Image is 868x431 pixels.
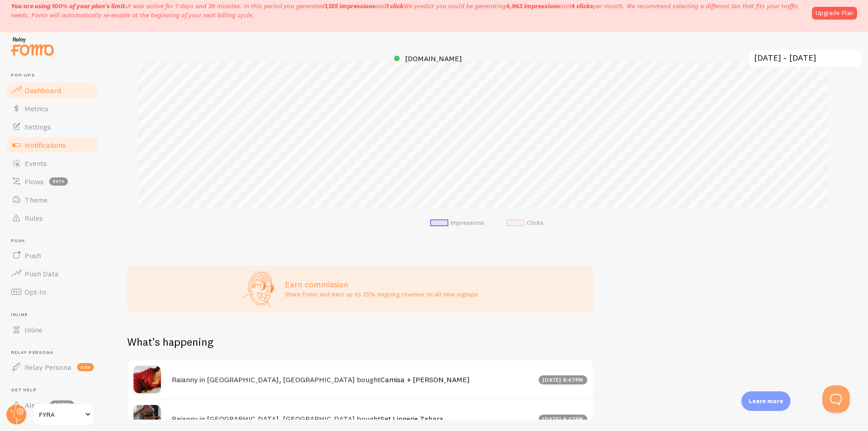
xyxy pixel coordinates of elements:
a: FYRA [33,404,94,426]
b: 4,963 impressions [506,2,560,10]
span: Relay Persona [11,350,99,356]
span: You are using 100% of your plan's limit. [11,2,127,10]
input: Select Date Range [748,49,863,68]
span: Push [25,251,41,260]
div: [DATE] 8:47pm [539,375,588,384]
a: Metrics [5,99,99,118]
a: Events [5,154,99,172]
div: [DATE] 8:47pm [539,415,588,424]
h2: What's happening [127,335,213,349]
div: Learn more [741,391,791,411]
b: 1,125 impressions [325,2,375,10]
img: fomo-relay-logo-orange.svg [10,35,55,58]
a: Opt-In [5,283,99,301]
span: Get Help [11,387,99,393]
li: Impressions [430,219,484,227]
span: Alerts [25,400,44,410]
a: Set Lingerie Zahara [380,414,443,423]
span: FYRA [39,409,82,420]
b: 4 clicks [571,2,593,10]
span: beta [49,177,68,186]
a: Alerts 1 new [5,396,99,414]
a: Push Data [5,265,99,283]
a: Relay Persona new [5,358,99,376]
span: Metrics [25,104,48,113]
span: and [325,2,404,10]
span: Rules [25,213,43,223]
h3: Earn commission [285,279,478,290]
span: Inline [25,325,42,334]
a: Theme [5,191,99,209]
a: Upgrade Plan [812,7,857,20]
a: Rules [5,209,99,227]
span: Settings [25,122,51,131]
iframe: Help Scout Beacon - Open [822,385,850,413]
a: Notifications [5,136,99,154]
p: Share Fomo and earn up to 25% ongoing revenue on all new signups [285,290,478,299]
span: Push [11,238,99,244]
a: Dashboard [5,81,99,99]
span: 1 new [50,400,74,410]
b: 1 click [386,2,404,10]
span: Opt-In [25,287,46,296]
h4: Raianny in [GEOGRAPHIC_DATA], [GEOGRAPHIC_DATA] bought [172,414,533,424]
span: Push Data [25,269,59,278]
span: Pop-ups [11,73,99,78]
span: Theme [25,195,47,204]
a: Push [5,246,99,265]
p: It was active for 7 days and 38 minutes. In this period you generated We predict you could be gen... [11,1,806,20]
a: Flows beta [5,172,99,191]
a: Inline [5,321,99,339]
a: Camisa + [PERSON_NAME] [380,375,470,384]
span: Flows [25,177,44,186]
span: new [77,363,94,371]
span: Relay Persona [25,363,72,372]
span: Events [25,159,47,168]
a: Settings [5,118,99,136]
span: Inline [11,312,99,318]
span: Dashboard [25,86,61,95]
span: and [506,2,593,10]
li: Clicks [506,219,544,227]
span: [DOMAIN_NAME] [405,54,462,63]
a: [DOMAIN_NAME] [394,53,474,64]
h4: Raianny in [GEOGRAPHIC_DATA], [GEOGRAPHIC_DATA] bought [172,375,533,384]
span: Notifications [25,140,66,150]
p: Learn more [749,397,783,405]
